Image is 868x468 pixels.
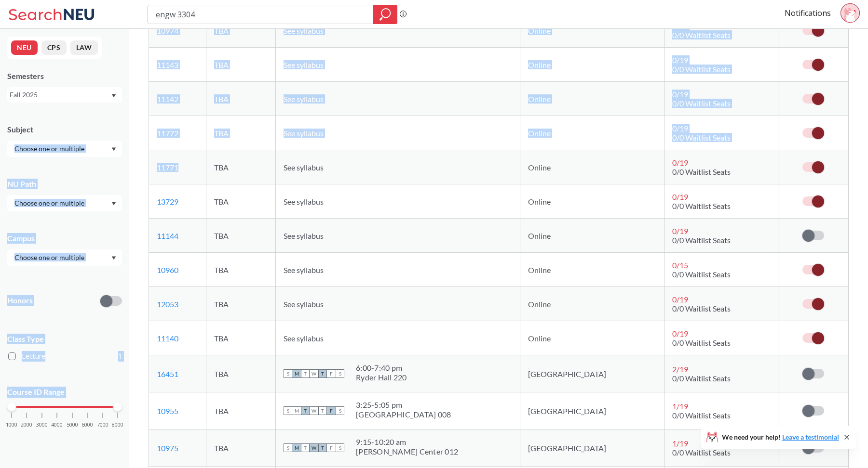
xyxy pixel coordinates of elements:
td: Online [520,116,665,150]
span: Class Type [7,334,122,344]
span: T [301,406,310,415]
td: Online [520,13,665,48]
a: 10960 [157,265,178,274]
span: 1 / 19 [672,439,688,448]
p: Honors [7,295,33,306]
input: Choose one or multiple [10,197,91,209]
span: See syllabus [284,231,324,240]
span: W [310,369,318,378]
span: 0/0 Waitlist Seats [672,338,731,347]
span: 5000 [67,422,78,428]
td: Online [520,82,665,116]
div: [PERSON_NAME] Center 012 [356,447,458,456]
span: S [336,443,344,452]
button: LAW [70,40,98,55]
td: TBA [206,253,276,287]
svg: Dropdown arrow [111,202,116,206]
div: Ryder Hall 220 [356,373,407,382]
td: TBA [206,82,276,116]
td: TBA [206,184,276,219]
div: Dropdown arrow [7,195,122,211]
span: S [336,369,344,378]
span: 0 / 19 [672,226,688,235]
span: T [301,369,310,378]
span: 0/0 Waitlist Seats [672,411,731,420]
td: [GEOGRAPHIC_DATA] [520,355,665,392]
span: 3000 [36,422,48,428]
div: Subject [7,124,122,135]
td: Online [520,253,665,287]
span: See syllabus [284,299,324,309]
span: We need your help! [722,434,839,441]
span: F [327,369,336,378]
a: 10975 [157,443,178,453]
div: [GEOGRAPHIC_DATA] 008 [356,410,451,419]
span: 0 / 19 [672,295,688,304]
span: 0/0 Waitlist Seats [672,30,731,39]
span: 0/0 Waitlist Seats [672,448,731,457]
span: See syllabus [284,129,324,138]
span: F [327,406,336,415]
div: magnifying glass [373,5,397,24]
button: NEU [11,40,38,55]
span: M [292,369,301,378]
svg: Dropdown arrow [111,94,116,98]
span: 0 / 19 [672,90,688,99]
a: 11772 [157,129,178,138]
span: See syllabus [284,60,324,69]
span: 2 / 19 [672,364,688,374]
span: M [292,406,301,415]
td: TBA [206,392,276,429]
span: 0 / 19 [672,158,688,167]
span: 0/0 Waitlist Seats [672,99,731,108]
span: 0/0 Waitlist Seats [672,374,731,383]
div: NU Path [7,179,122,189]
a: Leave a testimonial [782,433,839,441]
div: Fall 2025Dropdown arrow [7,87,122,103]
span: T [318,443,327,452]
span: T [318,369,327,378]
span: See syllabus [284,26,324,35]
td: Online [520,150,665,184]
span: 0/0 Waitlist Seats [672,167,731,176]
td: [GEOGRAPHIC_DATA] [520,429,665,467]
span: See syllabus [284,163,324,172]
td: TBA [206,355,276,392]
div: Dropdown arrow [7,249,122,266]
span: See syllabus [284,334,324,343]
span: See syllabus [284,265,324,274]
a: 11144 [157,231,178,240]
span: 6000 [81,422,93,428]
span: 1 / 19 [672,402,688,411]
span: 0 / 19 [672,124,688,133]
td: TBA [206,48,276,82]
div: Dropdown arrow [7,141,122,157]
a: 11771 [157,163,178,172]
span: 0 / 19 [672,329,688,338]
a: 11142 [157,94,178,104]
span: S [336,406,344,415]
span: 0/0 Waitlist Seats [672,235,731,245]
td: TBA [206,287,276,321]
td: Online [520,287,665,321]
span: T [301,443,310,452]
a: 11140 [157,334,178,343]
a: 13729 [157,197,178,206]
td: Online [520,184,665,219]
a: 12053 [157,299,178,309]
div: Campus [7,233,122,244]
svg: magnifying glass [380,8,391,21]
span: 0/0 Waitlist Seats [672,133,731,142]
span: S [284,406,292,415]
span: 7000 [97,422,108,428]
span: 0 / 19 [672,192,688,201]
a: 11143 [157,60,178,69]
span: T [318,406,327,415]
td: Online [520,48,665,82]
a: 16451 [157,369,178,378]
span: See syllabus [284,94,324,104]
span: 4000 [51,422,63,428]
a: Notifications [785,8,831,18]
span: 0 / 15 [672,260,688,270]
span: S [284,369,292,378]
